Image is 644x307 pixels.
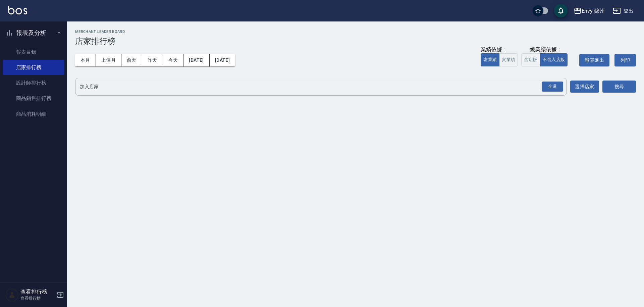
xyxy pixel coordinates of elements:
button: Envy 錦州 [571,4,608,18]
a: 店家排行榜 [3,60,64,75]
img: Person [5,288,19,302]
button: 含店販 [521,53,540,66]
button: 實業績 [499,53,518,66]
a: 報表目錄 [3,44,64,60]
button: 不含入店販 [540,53,568,66]
div: 業績依據： [481,46,518,53]
button: Open [540,80,565,93]
a: 商品銷售排行榜 [3,91,64,106]
a: 設計師排行榜 [3,75,64,91]
button: [DATE] [210,54,235,66]
button: 上個月 [96,54,121,66]
button: 虛業績 [481,53,499,66]
button: [DATE] [183,54,209,66]
button: 報表匯出 [579,54,609,66]
button: 報表及分析 [3,24,64,42]
h5: 查看排行榜 [20,289,55,295]
button: 昨天 [142,54,163,66]
button: 前天 [121,54,142,66]
button: save [554,4,568,17]
button: 列印 [614,54,636,66]
div: Envy 錦州 [582,7,605,15]
button: 搜尋 [602,81,636,93]
button: 本月 [75,54,96,66]
button: 登出 [610,5,636,17]
p: 查看排行榜 [20,295,55,301]
h3: 店家排行榜 [75,37,636,46]
div: 總業績依據： [530,46,562,53]
input: 店家名稱 [78,81,554,93]
button: 今天 [163,54,184,66]
img: Logo [8,6,27,14]
a: 商品消耗明細 [3,106,64,122]
h2: Merchant Leader Board [75,30,636,34]
button: 選擇店家 [570,81,599,93]
div: 全選 [542,82,563,92]
a: 報表匯出 [574,57,609,63]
